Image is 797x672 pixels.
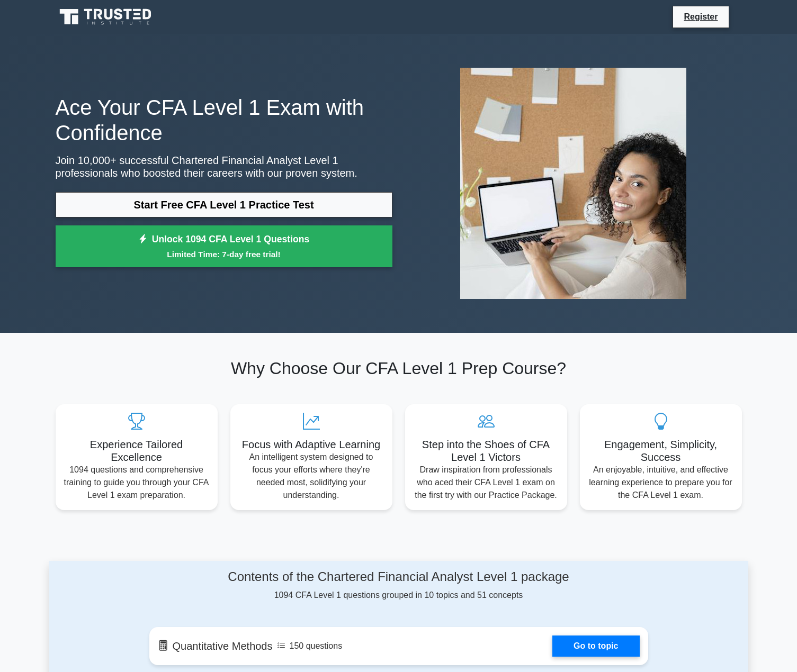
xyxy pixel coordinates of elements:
p: Join 10,000+ successful Chartered Financial Analyst Level 1 professionals who boosted their caree... [56,154,392,179]
h5: Focus with Adaptive Learning [239,438,384,451]
a: Start Free CFA Level 1 Practice Test [56,192,392,217]
h5: Step into the Shoes of CFA Level 1 Victors [414,438,559,464]
p: Draw inspiration from professionals who aced their CFA Level 1 exam on the first try with our Pra... [414,464,559,502]
a: Unlock 1094 CFA Level 1 QuestionsLimited Time: 7-day free trial! [56,225,392,268]
h5: Experience Tailored Excellence [64,438,209,464]
p: An intelligent system designed to focus your efforts where they're needed most, solidifying your ... [239,451,384,502]
small: Limited Time: 7-day free trial! [69,248,379,260]
p: 1094 questions and comprehensive training to guide you through your CFA Level 1 exam preparation. [64,464,209,502]
h1: Ace Your CFA Level 1 Exam with Confidence [56,95,392,146]
h4: Contents of the Chartered Financial Analyst Level 1 package [149,569,648,585]
h2: Why Choose Our CFA Level 1 Prep Course? [56,358,742,378]
p: An enjoyable, intuitive, and effective learning experience to prepare you for the CFA Level 1 exam. [588,464,733,502]
h5: Engagement, Simplicity, Success [588,438,733,464]
a: Go to topic [552,635,639,657]
a: Register [677,10,724,23]
div: 1094 CFA Level 1 questions grouped in 10 topics and 51 concepts [149,569,648,602]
